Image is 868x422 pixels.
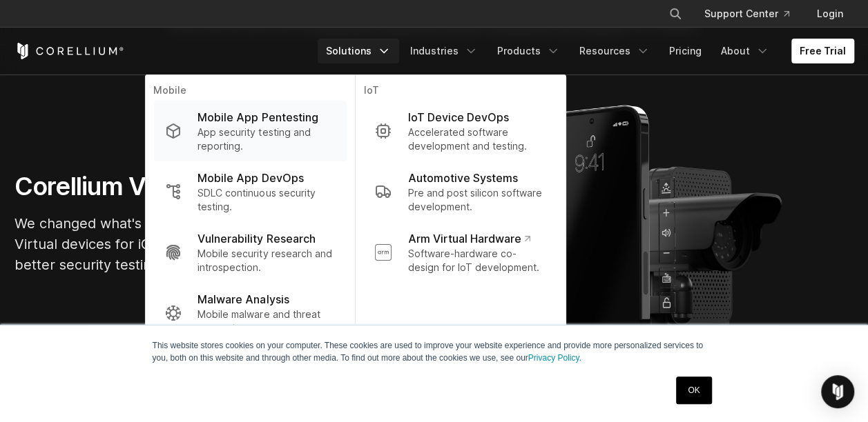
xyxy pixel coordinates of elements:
a: Privacy Policy. [528,353,581,363]
div: Navigation Menu [652,1,854,26]
p: Mobile App Pentesting [197,109,318,125]
a: Resources [571,39,658,63]
h1: Corellium Virtual Hardware [15,171,429,202]
a: Mobile App DevOps SDLC continuous security testing. [153,161,346,222]
a: Solutions [318,39,399,63]
a: Malware Analysis Mobile malware and threat research. [153,283,346,343]
p: Software-hardware co-design for IoT development. [407,247,546,274]
a: About [713,39,778,63]
button: Search [663,1,688,26]
p: Mobile security research and introspection. [197,247,335,274]
a: Mobile App Pentesting App security testing and reporting. [153,101,346,161]
p: IoT [363,83,557,101]
p: Automotive Systems [407,170,517,186]
p: This website stores cookies on your computer. These cookies are used to improve your website expe... [153,339,716,364]
p: Arm Virtual Hardware [407,230,530,247]
p: Accelerated software development and testing. [407,125,546,153]
a: Products [489,39,568,63]
a: Automotive Systems Pre and post silicon software development. [363,161,557,222]
p: IoT Device DevOps [407,109,508,125]
a: Vulnerability Research Mobile security research and introspection. [153,222,346,283]
a: IoT Device DevOps Accelerated software development and testing. [363,101,557,161]
p: Mobile App DevOps [197,170,303,186]
p: Vulnerability Research [197,230,315,247]
a: Free Trial [791,39,854,63]
a: OK [676,376,711,404]
a: Industries [402,39,486,63]
div: Open Intercom Messenger [821,375,854,408]
a: Corellium Home [15,43,124,59]
a: Login [806,1,854,26]
p: Malware Analysis [197,291,289,308]
a: Arm Virtual Hardware Software-hardware co-design for IoT development. [363,222,557,283]
a: Pricing [661,39,710,63]
p: Mobile malware and threat research. [197,308,335,335]
p: SDLC continuous security testing. [197,186,335,214]
div: Navigation Menu [318,39,854,63]
p: We changed what's possible, so you can build what's next. Virtual devices for iOS, Android, and A... [15,213,429,275]
p: Mobile [153,83,346,101]
p: Pre and post silicon software development. [407,186,546,214]
p: App security testing and reporting. [197,125,335,153]
a: Support Center [693,1,800,26]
